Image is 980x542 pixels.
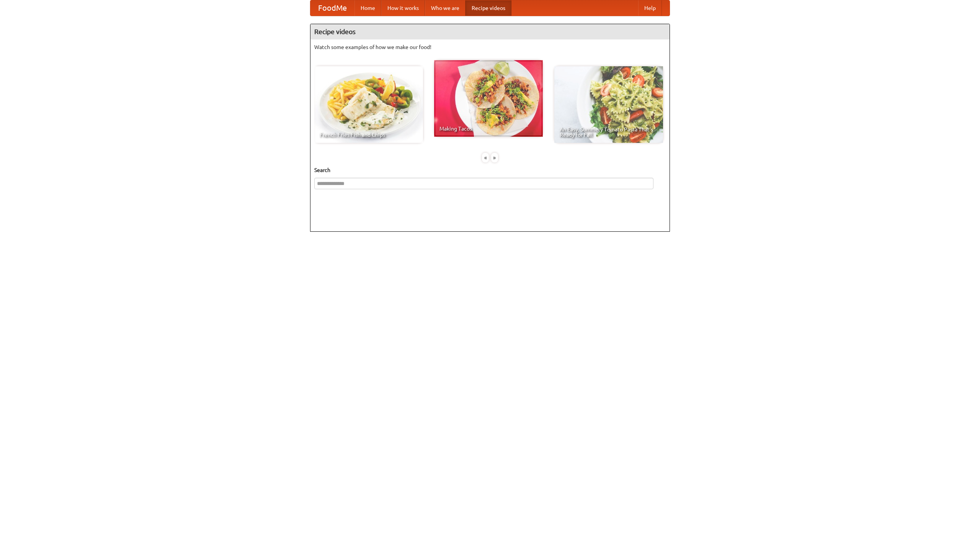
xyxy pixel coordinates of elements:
[381,0,425,16] a: How it works
[310,0,354,16] a: FoodMe
[434,60,543,137] a: Making Tacos
[314,166,666,174] h5: Search
[638,0,662,16] a: Help
[354,0,381,16] a: Home
[439,126,537,131] span: Making Tacos
[560,127,658,138] span: An Easy, Summery Tomato Pasta That's Ready for Fall
[320,132,418,138] span: French Fries Fish and Chips
[482,153,489,162] div: «
[425,0,465,16] a: Who we are
[314,43,666,51] p: Watch some examples of how we make our food!
[465,0,511,16] a: Recipe videos
[314,66,423,143] a: French Fries Fish and Chips
[491,153,498,162] div: »
[554,66,663,143] a: An Easy, Summery Tomato Pasta That's Ready for Fall
[310,24,670,39] h4: Recipe videos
